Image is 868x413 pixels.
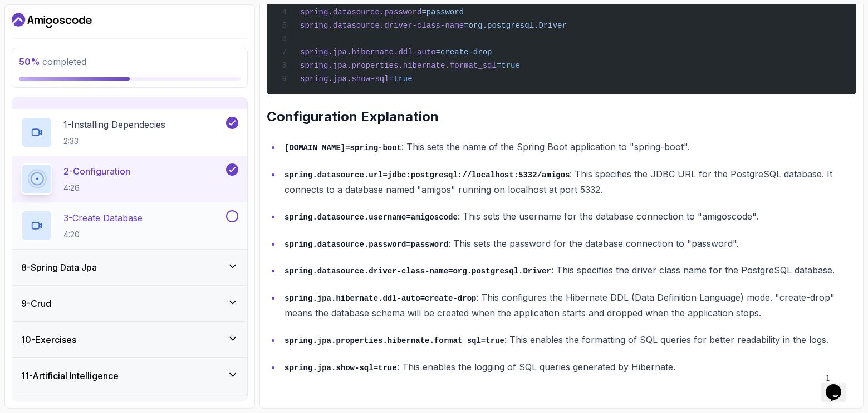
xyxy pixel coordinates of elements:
[285,336,504,345] code: spring.jpa.properties.hibernate.format_sql=true
[285,294,476,303] code: spring.jpa.hibernate.ddl-auto=create-drop
[21,117,238,148] button: 1-Installing Dependecies2:33
[21,163,238,195] button: 2-Configuration4:26
[285,262,856,278] p: : This specifies the driver class name for the PostgreSQL database.
[285,240,448,249] code: spring.datasource.password=password
[12,12,92,29] a: Dashboard
[389,74,394,83] span: =
[285,332,856,348] p: : This enables the formatting of SQL queries for better readability in the logs.
[63,118,165,131] p: 1 - Installing Dependecies
[285,143,401,152] code: [DOMAIN_NAME]=spring-boot
[19,56,86,67] span: completed
[285,359,856,375] p: : This enables the logging of SQL queries generated by Hibernate.
[285,290,856,321] p: : This configures the Hibernate DDL (Data Definition Language) mode. "create-drop" means the data...
[821,369,857,402] iframe: chat widget
[19,56,40,67] span: 50 %
[21,333,76,346] h3: 10 - Exercises
[285,213,458,222] code: spring.datasource.username=amigoscode
[300,21,464,30] span: spring.datasource.driver-class-name
[285,208,856,225] p: : This sets the username for the database connection to "amigoscode".
[436,48,492,57] span: =create-drop
[300,61,497,70] span: spring.jpa.properties.hibernate.format_sql
[21,210,238,241] button: 3-Create Database4:20
[285,166,856,198] p: : This specifies the JDBC URL for the PostgreSQL database. It connects to a database named "amigo...
[63,182,130,193] p: 4:26
[285,364,397,372] code: spring.jpa.show-sql=true
[12,250,247,285] button: 8-Spring Data Jpa
[394,74,413,83] span: true
[63,229,143,240] p: 4:20
[464,21,567,30] span: =org.postgresql.Driver
[501,61,520,70] span: true
[12,358,247,394] button: 11-Artificial Intelligence
[21,261,97,274] h3: 8 - Spring Data Jpa
[300,48,436,57] span: spring.jpa.hibernate.ddl-auto
[300,8,421,17] span: spring.datasource.password
[421,8,464,17] span: =password
[63,136,165,147] p: 2:33
[12,286,247,321] button: 9-Crud
[267,108,856,126] h2: Configuration Explanation
[497,61,501,70] span: =
[285,267,551,276] code: spring.datasource.driver-class-name=org.postgresql.Driver
[21,297,51,310] h3: 9 - Crud
[285,171,570,180] code: spring.datasource.url=jdbc:postgresql://localhost:5332/amigos
[12,322,247,357] button: 10-Exercises
[63,211,143,225] p: 3 - Create Database
[21,369,119,382] h3: 11 - Artificial Intelligence
[63,165,130,178] p: 2 - Configuration
[300,74,389,83] span: spring.jpa.show-sql
[285,139,856,155] p: : This sets the name of the Spring Boot application to "spring-boot".
[285,236,856,252] p: : This sets the password for the database connection to "password".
